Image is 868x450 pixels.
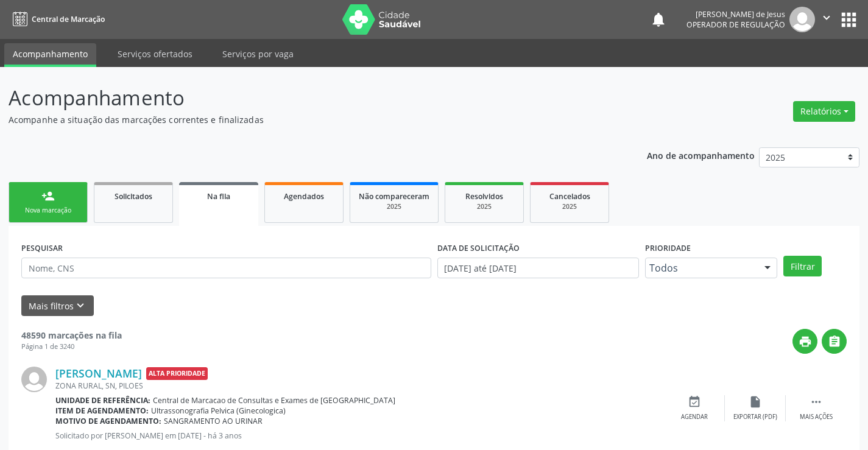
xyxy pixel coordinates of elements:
a: Central de Marcação [9,9,105,29]
i: event_available [688,395,701,409]
i:  [828,335,841,348]
span: Resolvidos [465,191,503,202]
b: Motivo de agendamento: [55,416,161,426]
button: print [792,329,817,354]
p: Acompanhe a situação das marcações correntes e finalizadas [9,113,604,126]
div: Nova marcação [18,206,79,215]
button: Mais filtroskeyboard_arrow_down [21,295,94,317]
input: Selecione um intervalo [437,258,639,278]
p: Ano de acompanhamento [647,147,755,163]
span: Solicitados [115,191,152,202]
label: Prioridade [645,239,691,258]
p: Solicitado por [PERSON_NAME] em [DATE] - há 3 anos [55,431,664,441]
span: Operador de regulação [686,19,785,30]
span: Alta Prioridade [146,367,208,380]
a: Serviços ofertados [109,43,201,65]
span: Na fila [207,191,230,202]
button: Relatórios [793,101,855,122]
div: person_add [41,189,55,203]
div: [PERSON_NAME] de Jesus [686,9,785,19]
span: Central de Marcação [32,14,105,24]
button:  [822,329,847,354]
span: Ultrassonografia Pelvica (Ginecologica) [151,406,286,416]
button: apps [838,9,859,30]
button: Filtrar [783,256,822,276]
div: Exportar (PDF) [733,413,777,421]
div: ZONA RURAL, SN, PILOES [55,381,664,391]
span: Não compareceram [359,191,429,202]
img: img [789,7,815,32]
i: keyboard_arrow_down [74,299,87,312]
input: Nome, CNS [21,258,431,278]
label: PESQUISAR [21,239,63,258]
div: Agendar [681,413,708,421]
button:  [815,7,838,32]
span: Central de Marcacao de Consultas e Exames de [GEOGRAPHIC_DATA] [153,395,395,406]
a: [PERSON_NAME] [55,367,142,380]
span: SANGRAMENTO AO URINAR [164,416,263,426]
span: Agendados [284,191,324,202]
label: DATA DE SOLICITAÇÃO [437,239,520,258]
i:  [810,395,823,409]
i: print [799,335,812,348]
a: Acompanhamento [4,43,96,67]
span: Cancelados [549,191,590,202]
span: Todos [649,262,753,274]
p: Acompanhamento [9,83,604,113]
button: notifications [650,11,667,28]
a: Serviços por vaga [214,43,302,65]
div: 2025 [359,202,429,211]
i:  [820,11,833,24]
b: Item de agendamento: [55,406,149,416]
strong: 48590 marcações na fila [21,329,122,341]
b: Unidade de referência: [55,395,150,406]
img: img [21,367,47,392]
div: 2025 [454,202,515,211]
i: insert_drive_file [749,395,762,409]
div: Mais ações [800,413,833,421]
div: 2025 [539,202,600,211]
div: Página 1 de 3240 [21,342,122,352]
